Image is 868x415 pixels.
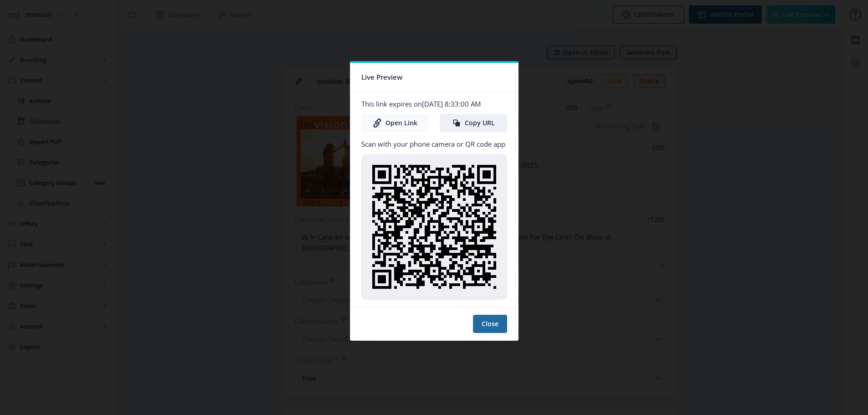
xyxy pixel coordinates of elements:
span: Live Preview [361,70,402,84]
p: This link expires on [361,99,507,108]
p: Scan with your phone camera or QR code app [361,139,507,149]
button: Close [473,315,507,333]
span: [DATE] 8:33:00 AM [422,99,481,108]
button: Copy URL [440,114,507,132]
a: Open Link [361,114,429,132]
